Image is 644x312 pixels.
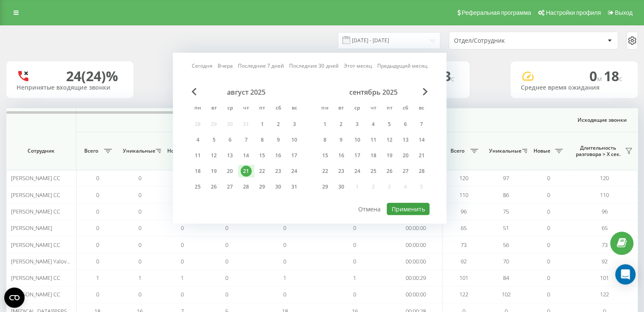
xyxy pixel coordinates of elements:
div: чт 28 авг. 2025 г. [238,181,254,193]
span: 86 [503,191,509,199]
div: 24 [289,166,300,177]
div: Непринятые входящие звонки [17,84,123,91]
div: сентябрь 2025 [317,88,429,96]
span: 0 [353,290,356,298]
div: 24 (24)% [66,68,118,84]
span: Длительность разговора > Х сек. [574,145,622,158]
abbr: четверг [367,102,379,115]
div: 19 [384,150,395,161]
div: 21 [416,150,427,161]
div: пт 19 сент. 2025 г. [381,149,397,162]
div: пт 1 авг. 2025 г. [254,118,270,131]
span: 96 [602,208,608,215]
td: 00:00:00 [390,236,442,253]
span: 0 [547,257,550,265]
span: 0 [138,257,141,265]
span: 110 [600,191,609,199]
div: ср 27 авг. 2025 г. [222,181,238,193]
span: 0 [138,224,141,232]
span: 65 [461,224,467,232]
span: [PERSON_NAME] CC [11,241,60,249]
div: вт 26 авг. 2025 г. [206,181,222,193]
span: [PERSON_NAME] CC [11,274,60,282]
td: 00:00:29 [390,270,442,286]
span: 120 [459,174,468,182]
div: 3 [351,119,362,130]
td: 00:00:00 [390,253,442,270]
span: [PERSON_NAME] Yalovenko CC [11,257,87,265]
div: пн 25 авг. 2025 г. [190,181,206,193]
div: 22 [257,166,268,177]
div: пн 29 сент. 2025 г. [317,181,333,193]
abbr: суббота [399,102,412,115]
div: 3 [289,119,300,130]
span: c [619,74,622,83]
span: 102 [502,290,511,298]
div: 12 [384,134,395,145]
div: 30 [335,181,346,192]
div: ср 6 авг. 2025 г. [222,134,238,146]
div: вс 17 авг. 2025 г. [286,149,302,162]
div: 20 [400,150,411,161]
span: Next Month [423,88,428,96]
span: 84 [503,274,509,282]
div: 5 [208,134,219,145]
div: вс 24 авг. 2025 г. [286,165,302,178]
span: c [451,74,454,83]
div: 24 [351,166,362,177]
div: сб 9 авг. 2025 г. [270,134,286,146]
span: 0 [181,257,184,265]
div: август 2025 [190,88,302,96]
div: ср 17 сент. 2025 г. [349,149,365,162]
span: 0 [353,257,356,265]
abbr: среда [224,102,236,115]
div: Open Intercom Messenger [615,264,636,285]
span: 0 [181,241,184,249]
abbr: воскресенье [288,102,301,115]
div: чт 25 сент. 2025 г. [365,165,381,178]
div: 27 [400,166,411,177]
div: 25 [368,166,379,177]
span: Уникальные [123,148,153,154]
div: вт 30 сент. 2025 г. [333,181,349,193]
span: 0 [547,290,550,298]
div: сб 2 авг. 2025 г. [270,118,286,131]
div: 22 [319,166,330,177]
div: 31 [289,181,300,192]
div: 8 [257,134,268,145]
div: 30 [273,181,284,192]
span: 0 [96,257,99,265]
span: 0 [589,67,604,85]
div: сб 16 авг. 2025 г. [270,149,286,162]
abbr: понедельник [318,102,331,115]
span: 0 [225,257,228,265]
div: 14 [416,134,427,145]
span: 0 [225,274,228,282]
div: 2 [273,119,284,130]
span: Новые [165,148,186,154]
div: 7 [416,119,427,130]
div: Среднее время ожидания [521,84,627,91]
span: [PERSON_NAME] CC [11,208,60,215]
div: пн 8 сент. 2025 г. [317,134,333,146]
div: вс 7 сент. 2025 г. [413,118,429,131]
div: вт 2 сент. 2025 г. [333,118,349,131]
span: 0 [225,224,228,232]
span: м [597,74,604,83]
span: 1 [138,274,141,282]
div: Отдел/Сотрудник [454,37,555,44]
span: 96 [461,208,467,215]
span: 0 [353,241,356,249]
div: 19 [208,166,219,177]
div: 26 [208,181,219,192]
div: 28 [416,166,427,177]
span: 0 [138,290,141,298]
span: 101 [459,274,468,282]
span: 0 [283,241,286,249]
div: ср 13 авг. 2025 г. [222,149,238,162]
span: 101 [600,274,609,282]
div: 17 [351,150,362,161]
div: пт 26 сент. 2025 г. [381,165,397,178]
div: 18 [368,150,379,161]
div: ср 10 сент. 2025 г. [349,134,365,146]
